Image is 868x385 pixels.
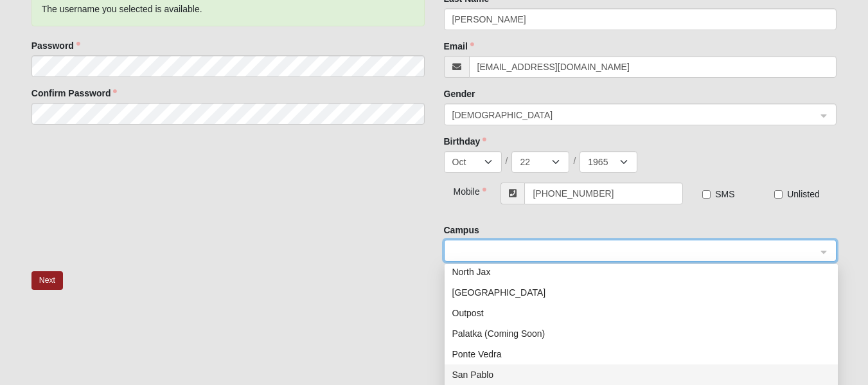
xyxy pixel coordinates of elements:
[452,368,830,382] div: San Pablo
[506,154,508,167] span: /
[452,108,817,122] span: Male
[702,190,711,199] input: SMS
[31,87,118,100] label: Confirm Password
[452,285,830,300] div: [GEOGRAPHIC_DATA]
[31,39,80,52] label: Password
[445,303,838,323] div: Outpost
[445,282,838,303] div: Orange Park
[774,190,783,199] input: Unlisted
[452,265,830,279] div: North Jax
[444,135,487,148] label: Birthday
[452,306,830,320] div: Outpost
[444,183,477,198] div: Mobile
[452,327,830,341] div: Palatka (Coming Soon)
[787,189,820,199] span: Unlisted
[452,347,830,361] div: Ponte Vedra
[444,87,475,100] label: Gender
[31,271,63,290] button: Next
[444,224,479,237] label: Campus
[445,364,838,385] div: San Pablo
[445,344,838,364] div: Ponte Vedra
[445,262,838,282] div: North Jax
[444,40,474,53] label: Email
[445,323,838,344] div: Palatka (Coming Soon)
[573,154,576,167] span: /
[715,189,734,199] span: SMS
